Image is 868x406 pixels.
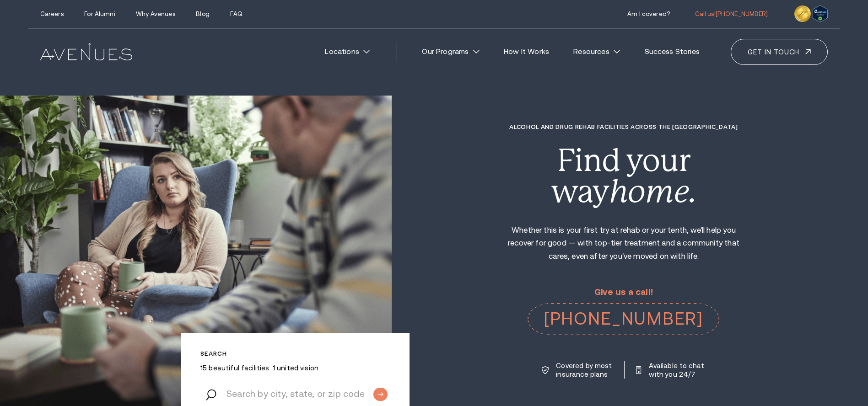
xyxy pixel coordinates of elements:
[196,11,210,17] a: Blog
[542,361,613,379] a: Covered by most insurance plans
[499,123,748,130] h1: Alcohol and Drug Rehab Facilities across the [GEOGRAPHIC_DATA]
[649,361,706,379] p: Available to chat with you 24/7
[84,11,115,17] a: For Alumni
[528,303,719,335] a: [PHONE_NUMBER]
[499,145,748,208] div: Find your way
[136,11,175,17] a: Why Avenues
[813,8,828,17] a: Verify LegitScript Approval for www.avenuesrecovery.com
[627,11,670,17] a: Am I covered?
[40,11,64,17] a: Careers
[373,388,388,401] input: Submit
[716,11,768,17] span: [PHONE_NUMBER]
[695,11,768,17] a: Call us![PHONE_NUMBER]
[564,42,630,62] a: Resources
[636,361,706,379] a: Available to chat with you 24/7
[230,11,242,17] a: FAQ
[200,363,390,372] p: 15 beautiful facilities. 1 united vision.
[200,350,390,357] p: Search
[528,288,719,297] p: Give us a call!
[499,224,748,263] p: Whether this is your first try at rehab or your tenth, we'll help you recover for good — with top...
[556,361,613,379] p: Covered by most insurance plans
[609,173,696,209] i: home.
[731,39,828,65] a: Get in touch
[413,42,489,62] a: Our Programs
[813,5,828,22] img: Verify Approval for www.avenuesrecovery.com
[635,42,709,62] a: Success Stories
[495,42,559,62] a: How It Works
[316,42,379,62] a: Locations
